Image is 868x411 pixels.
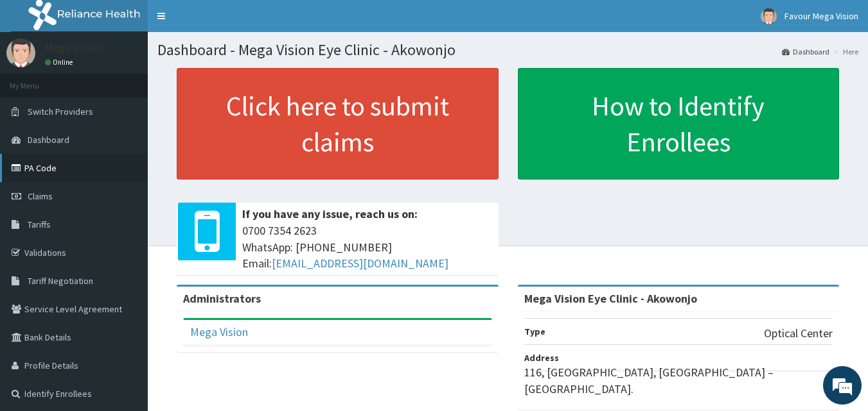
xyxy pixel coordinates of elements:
span: Tariff Negotiation [28,275,93,287]
p: Mega Vision [45,42,103,53]
a: How to Identify Enrollees [518,68,840,180]
span: Claims [28,190,53,202]
b: Administrators [183,291,261,306]
strong: Mega Vision Eye Clinic - Akowonjo [524,291,697,306]
b: Type [524,326,545,337]
b: If you have any issue, reach us on: [242,206,418,221]
span: 0700 7354 2623 WhatsApp: [PHONE_NUMBER] Email: [242,222,492,272]
li: Here [831,46,858,57]
b: Address [524,352,559,364]
textarea: Type your message and hit 'Enter' [6,274,245,319]
span: We're online! [75,124,177,253]
a: Click here to submit claims [177,68,499,180]
span: Favour Mega Vision [784,10,858,22]
a: Online [45,58,76,67]
span: Dashboard [28,134,69,146]
div: Chat with us now [67,72,216,88]
img: d_794563401_company_1708531726252_794563401 [24,64,52,96]
h1: Dashboard - Mega Vision Eye Clinic - Akowonjo [157,42,858,58]
p: Optical Center [764,325,833,342]
img: User Image [761,8,777,24]
p: 116, [GEOGRAPHIC_DATA], [GEOGRAPHIC_DATA] – [GEOGRAPHIC_DATA]. [524,364,833,397]
span: Tariffs [28,219,51,230]
a: Dashboard [782,46,829,57]
a: [EMAIL_ADDRESS][DOMAIN_NAME] [272,256,448,271]
span: Switch Providers [28,106,93,117]
a: Mega Vision [190,324,248,339]
div: Minimize live chat window [211,6,242,37]
img: User Image [6,38,35,67]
